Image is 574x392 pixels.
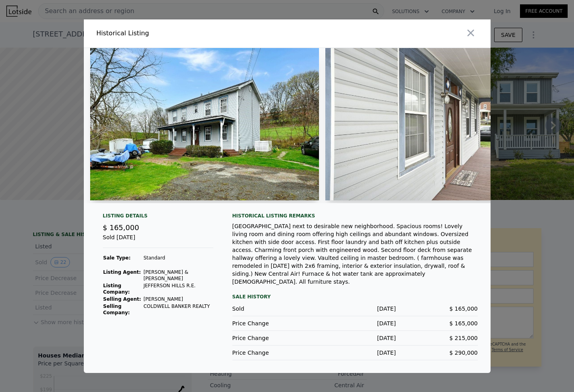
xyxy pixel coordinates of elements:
[143,254,213,261] td: Standard
[232,305,314,313] div: Sold
[314,305,396,313] div: [DATE]
[314,319,396,327] div: [DATE]
[103,223,139,232] span: $ 165,000
[314,334,396,342] div: [DATE]
[325,48,554,200] img: Property Img
[90,48,319,200] img: Property Img
[103,213,213,222] div: Listing Details
[449,350,477,356] span: $ 290,000
[103,269,141,275] strong: Listing Agent:
[232,222,478,286] div: [GEOGRAPHIC_DATA] next to desirable new neighborhood. Spacious rooms! Lovely living room and dini...
[232,334,314,342] div: Price Change
[232,213,478,219] div: Historical Listing remarks
[232,349,314,357] div: Price Change
[449,320,477,327] span: $ 165,000
[103,255,131,261] strong: Sale Type:
[314,349,396,357] div: [DATE]
[103,283,130,295] strong: Listing Company:
[143,303,213,316] td: COLDWELL BANKER REALTY
[232,292,478,302] div: Sale History
[103,296,141,302] strong: Selling Agent:
[143,282,213,296] td: JEFFERSON HILLS R.E.
[103,233,213,248] div: Sold [DATE]
[449,306,477,312] span: $ 165,000
[232,319,314,327] div: Price Change
[103,304,130,315] strong: Selling Company:
[449,335,477,341] span: $ 215,000
[143,296,213,303] td: [PERSON_NAME]
[143,269,213,282] td: [PERSON_NAME] & [PERSON_NAME]
[97,29,284,38] div: Historical Listing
